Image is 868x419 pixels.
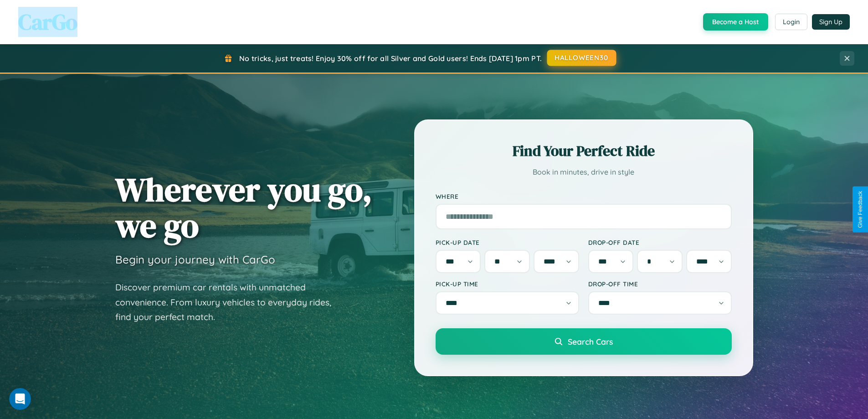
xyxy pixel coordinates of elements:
[857,191,863,228] div: Give Feedback
[436,238,579,246] label: Pick-up Date
[775,14,807,30] button: Login
[18,7,77,37] span: CarGo
[588,238,732,246] label: Drop-off Date
[812,14,850,30] button: Sign Up
[547,50,616,66] button: HALLOWEEN30
[436,192,732,200] label: Where
[9,388,31,410] iframe: Intercom live chat
[436,166,732,179] p: Book in minutes, drive in style
[436,328,732,355] button: Search Cars
[115,280,343,325] p: Discover premium car rentals with unmatched convenience. From luxury vehicles to everyday rides, ...
[568,336,613,347] span: Search Cars
[239,54,542,63] span: No tricks, just treats! Enjoy 30% off for all Silver and Gold users! Ends [DATE] 1pm PT.
[115,253,275,266] h3: Begin your journey with CarGo
[703,13,768,31] button: Become a Host
[436,280,579,288] label: Pick-up Time
[588,280,732,288] label: Drop-off Time
[115,171,372,243] h1: Wherever you go, we go
[436,141,732,161] h2: Find Your Perfect Ride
